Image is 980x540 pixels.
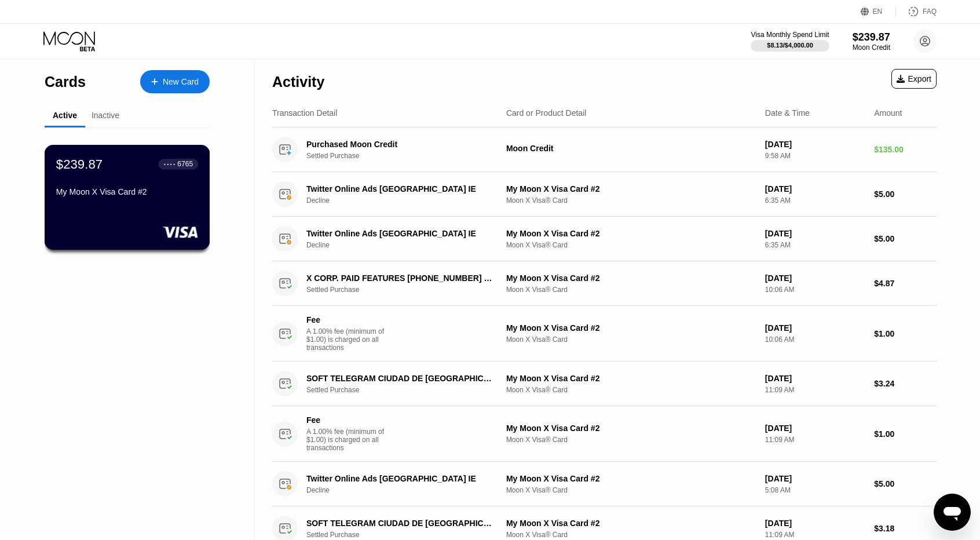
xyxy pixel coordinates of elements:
[751,31,829,52] div: Visa Monthly Spend Limit$8.13/$4,000.00
[853,31,890,52] div: $239.87Moon Credit
[874,329,937,338] div: $1.00
[765,486,865,494] div: 5:08 AM
[896,6,937,17] div: FAQ
[506,374,756,383] div: My Moon X Visa Card #2
[164,162,175,166] div: ● ● ● ●
[923,8,937,16] div: FAQ
[272,462,937,506] div: Twitter Online Ads [GEOGRAPHIC_DATA] IEDeclineMy Moon X Visa Card #2Moon X Visa® Card[DATE]5:08 A...
[272,127,937,172] div: Purchased Moon CreditSettled PurchaseMoon Credit[DATE]9:58 AM$135.00
[874,145,937,154] div: $135.00
[506,108,587,118] div: Card or Product Detail
[272,108,337,118] div: Transaction Detail
[306,229,495,238] div: Twitter Online Ads [GEOGRAPHIC_DATA] IE
[506,286,756,294] div: Moon X Visa® Card
[506,335,756,344] div: Moon X Visa® Card
[765,108,810,118] div: Date & Time
[874,279,937,288] div: $4.87
[306,140,495,149] div: Purchased Moon Credit
[306,327,393,352] div: A 1.00% fee (minimum of $1.00) is charged on all transactions
[506,144,756,153] div: Moon Credit
[506,486,756,494] div: Moon X Visa® Card
[53,111,77,120] div: Active
[765,152,865,160] div: 9:58 AM
[897,74,931,83] div: Export
[272,406,937,462] div: FeeA 1.00% fee (minimum of $1.00) is charged on all transactionsMy Moon X Visa Card #2Moon X Visa...
[861,6,896,17] div: EN
[506,519,756,528] div: My Moon X Visa Card #2
[272,74,324,90] div: Activity
[506,184,756,194] div: My Moon X Visa Card #2
[874,429,937,439] div: $1.00
[45,145,209,249] div: $239.87● ● ● ●6765My Moon X Visa Card #2
[506,241,756,249] div: Moon X Visa® Card
[874,524,937,533] div: $3.18
[306,386,509,394] div: Settled Purchase
[853,43,890,52] div: Moon Credit
[306,374,495,383] div: SOFT TELEGRAM CIUDAD DE [GEOGRAPHIC_DATA]
[306,152,509,160] div: Settled Purchase
[506,323,756,333] div: My Moon X Visa Card #2
[891,69,937,89] div: Export
[272,172,937,217] div: Twitter Online Ads [GEOGRAPHIC_DATA] IEDeclineMy Moon X Visa Card #2Moon X Visa® Card[DATE]6:35 A...
[765,436,865,444] div: 11:09 AM
[272,362,937,406] div: SOFT TELEGRAM CIUDAD DE [GEOGRAPHIC_DATA]Settled PurchaseMy Moon X Visa Card #2Moon X Visa® Card[...
[272,261,937,306] div: X CORP. PAID FEATURES [PHONE_NUMBER] USSettled PurchaseMy Moon X Visa Card #2Moon X Visa® Card[DA...
[306,428,393,452] div: A 1.00% fee (minimum of $1.00) is charged on all transactions
[874,234,937,243] div: $5.00
[92,111,119,120] div: Inactive
[306,486,509,494] div: Decline
[506,531,756,539] div: Moon X Visa® Card
[765,386,865,394] div: 11:09 AM
[56,187,198,196] div: My Moon X Visa Card #2
[306,184,495,194] div: Twitter Online Ads [GEOGRAPHIC_DATA] IE
[506,386,756,394] div: Moon X Visa® Card
[765,273,865,283] div: [DATE]
[765,140,865,149] div: [DATE]
[874,108,902,118] div: Amount
[177,160,193,168] div: 6765
[765,474,865,483] div: [DATE]
[306,196,509,205] div: Decline
[306,474,495,483] div: Twitter Online Ads [GEOGRAPHIC_DATA] IE
[765,184,865,194] div: [DATE]
[765,229,865,238] div: [DATE]
[272,217,937,261] div: Twitter Online Ads [GEOGRAPHIC_DATA] IEDeclineMy Moon X Visa Card #2Moon X Visa® Card[DATE]6:35 A...
[306,519,495,528] div: SOFT TELEGRAM CIUDAD DE [GEOGRAPHIC_DATA]
[272,306,937,362] div: FeeA 1.00% fee (minimum of $1.00) is charged on all transactionsMy Moon X Visa Card #2Moon X Visa...
[765,286,865,294] div: 10:06 AM
[765,519,865,528] div: [DATE]
[874,379,937,388] div: $3.24
[45,74,86,90] div: Cards
[163,77,199,87] div: New Card
[751,31,829,39] div: Visa Monthly Spend Limit
[765,424,865,433] div: [DATE]
[765,531,865,539] div: 11:09 AM
[765,335,865,344] div: 10:06 AM
[306,315,387,324] div: Fee
[853,31,890,43] div: $239.87
[934,494,971,531] iframe: Button to launch messaging window
[306,241,509,249] div: Decline
[306,415,387,425] div: Fee
[506,273,756,283] div: My Moon X Visa Card #2
[506,436,756,444] div: Moon X Visa® Card
[874,479,937,488] div: $5.00
[873,8,883,16] div: EN
[306,273,495,283] div: X CORP. PAID FEATURES [PHONE_NUMBER] US
[306,531,509,539] div: Settled Purchase
[765,374,865,383] div: [DATE]
[765,196,865,205] div: 6:35 AM
[765,241,865,249] div: 6:35 AM
[506,196,756,205] div: Moon X Visa® Card
[506,424,756,433] div: My Moon X Visa Card #2
[306,286,509,294] div: Settled Purchase
[506,229,756,238] div: My Moon X Visa Card #2
[56,156,103,172] div: $239.87
[140,70,210,93] div: New Card
[506,474,756,483] div: My Moon X Visa Card #2
[767,42,813,49] div: $8.13 / $4,000.00
[765,323,865,333] div: [DATE]
[874,189,937,199] div: $5.00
